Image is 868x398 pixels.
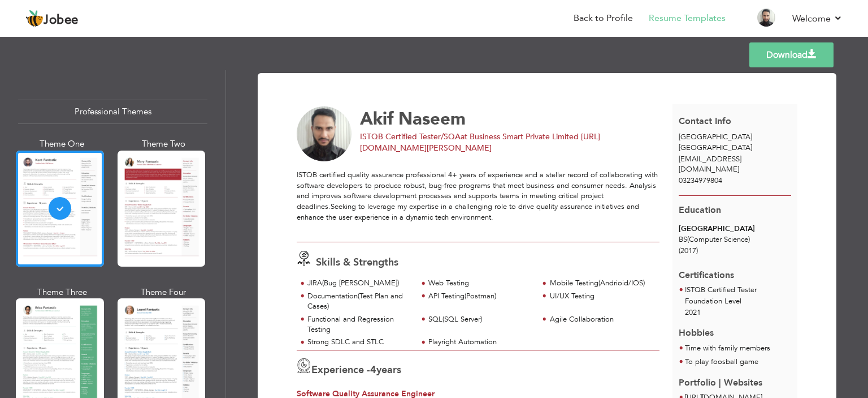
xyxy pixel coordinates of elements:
[44,14,79,27] span: Jobee
[792,12,843,25] a: Welcome
[311,363,370,377] span: Experience -
[297,106,352,162] img: No image
[550,278,653,289] div: Mobile Testing(Andrioid/IOS)
[550,314,653,325] div: Agile Collaboration
[360,131,600,153] span: at Business Smart Private Limited [URL][DOMAIN_NAME][PERSON_NAME]
[428,291,532,302] div: API Testing(Postman)
[360,131,461,142] span: ISTQB Certified Tester/SQA
[398,107,466,131] span: Naseem
[679,154,741,175] span: [EMAIL_ADDRESS][DOMAIN_NAME]
[316,255,398,269] span: Skills & Strengths
[307,337,411,348] div: Strong SDLC and STLC
[679,234,750,245] span: BS(Computer Science)
[428,314,532,325] div: SQL(SQL Server)
[25,10,79,28] a: Jobee
[679,204,721,216] span: Education
[550,291,653,302] div: UI/UX Testing
[649,12,726,25] a: Resume Templates
[370,363,401,378] label: years
[679,327,714,339] span: Hobbies
[679,376,762,389] span: Portfolio | Websites
[428,337,532,348] div: Playright Automation
[428,278,532,289] div: Web Testing
[307,314,411,335] div: Functional and Regression Testing
[679,176,722,186] span: 03234979804
[307,291,411,312] div: Documentation(Test Plan and Cases)
[574,12,633,25] a: Back to Profile
[18,100,207,124] div: Professional Themes
[120,286,208,298] div: Theme Four
[360,107,393,131] span: Akif
[120,138,208,150] div: Theme Two
[757,8,775,27] img: Profile Img
[18,286,106,298] div: Theme Three
[679,260,734,282] span: Certifications
[679,246,698,256] span: (2017)
[25,10,44,28] img: jobee.io
[685,343,770,353] span: Time with family members
[679,115,731,127] span: Contact Info
[685,285,757,306] span: ISTQB Certified Tester Foundation Level
[297,170,659,233] div: ISTQB certified quality assurance professional 4+ years of experience and a stellar record of col...
[370,363,376,377] span: 4
[679,143,752,153] span: [GEOGRAPHIC_DATA]
[679,132,752,142] span: [GEOGRAPHIC_DATA]
[749,42,834,67] a: Download
[685,357,758,367] span: To play foosball game
[685,307,791,319] p: 2021
[307,278,411,289] div: JIRA(Bug [PERSON_NAME])
[679,224,791,234] div: [GEOGRAPHIC_DATA]
[18,138,106,150] div: Theme One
